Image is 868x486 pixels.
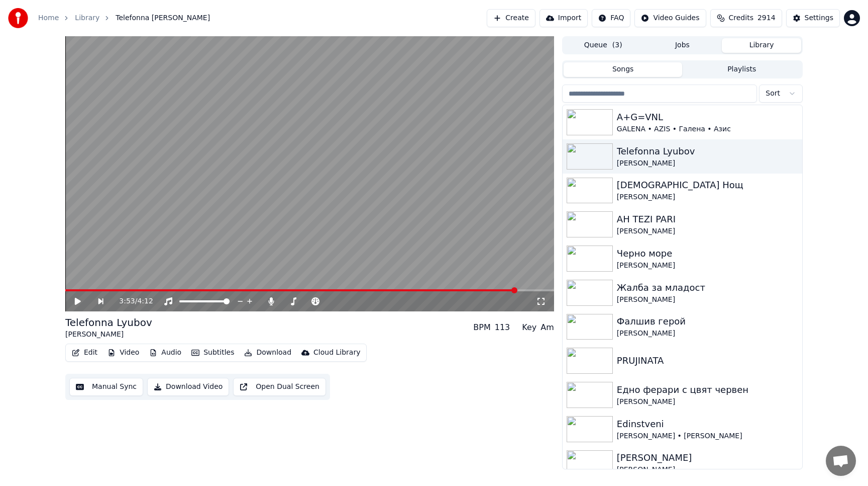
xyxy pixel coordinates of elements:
[8,8,28,28] img: youka
[710,9,782,27] button: Credits2914
[617,295,798,305] div: [PERSON_NAME]
[617,247,798,261] div: Черно море
[757,13,776,23] span: 2914
[617,110,798,124] div: A+G=VNL
[617,144,798,158] div: Telefonna Lyubov
[38,13,210,23] nav: breadcrumb
[473,321,490,334] div: BPM
[145,346,185,360] button: Audio
[137,296,153,306] span: 4:12
[564,38,643,53] button: Queue
[233,378,326,396] button: Open Dual Screen
[617,192,798,202] div: [PERSON_NAME]
[617,383,798,397] div: Едно ферари с цвят червен
[617,226,798,236] div: [PERSON_NAME]
[75,13,99,23] a: Library
[68,346,101,360] button: Edit
[766,89,780,99] span: Sort
[147,378,229,396] button: Download Video
[119,296,135,306] span: 3:53
[69,378,143,396] button: Manual Sync
[116,13,210,23] span: Telefonna [PERSON_NAME]
[522,321,536,334] div: Key
[103,346,143,360] button: Video
[617,417,798,431] div: Edinstveni
[617,451,798,465] div: [PERSON_NAME]
[592,9,630,27] button: FAQ
[487,9,535,27] button: Create
[65,330,152,340] div: [PERSON_NAME]
[495,321,510,334] div: 113
[617,465,798,475] div: [PERSON_NAME]
[826,446,856,476] div: Отворен чат
[612,40,622,50] span: ( 3 )
[682,62,801,77] button: Playlists
[539,9,588,27] button: Import
[617,329,798,339] div: [PERSON_NAME]
[564,62,683,77] button: Songs
[643,38,722,53] button: Jobs
[187,346,238,360] button: Subtitles
[722,38,801,53] button: Library
[617,178,798,192] div: [DEMOGRAPHIC_DATA] Нощ
[786,9,840,27] button: Settings
[617,261,798,271] div: [PERSON_NAME]
[805,13,833,23] div: Settings
[729,13,753,23] span: Credits
[617,158,798,169] div: [PERSON_NAME]
[313,348,360,358] div: Cloud Library
[540,321,554,334] div: Am
[119,296,143,306] div: /
[617,124,798,134] div: GALENA • AZIS • Галена • Азис
[617,354,798,368] div: PRUJINATA
[634,9,706,27] button: Video Guides
[617,314,798,329] div: Фалшив герой
[65,315,152,330] div: Telefonna Lyubov
[617,397,798,407] div: [PERSON_NAME]
[38,13,59,23] a: Home
[617,281,798,295] div: Жалба за младост
[240,346,295,360] button: Download
[617,431,798,441] div: [PERSON_NAME] • [PERSON_NAME]
[617,212,798,226] div: AH TEZI PARI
